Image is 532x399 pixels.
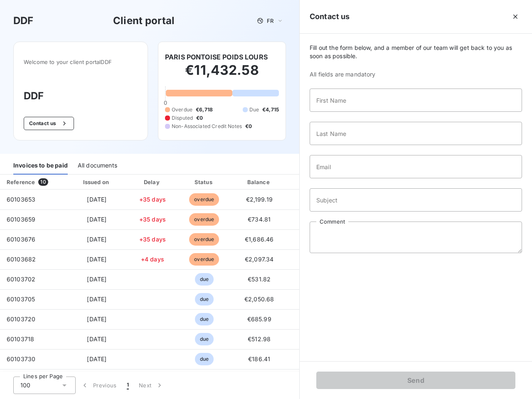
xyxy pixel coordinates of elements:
span: [DATE] [87,196,106,203]
span: €4,715 [262,106,279,113]
span: [DATE] [87,296,106,303]
span: €6,718 [196,106,213,113]
h6: PARIS PONTOISE POIDS LOURS [165,52,268,62]
div: Status [180,178,229,186]
span: [DATE] [87,355,106,362]
span: €0 [196,114,203,122]
input: placeholder [310,188,522,212]
h3: DDF [24,89,138,103]
span: due [195,293,214,305]
span: €531.82 [248,276,271,283]
span: overdue [189,253,219,266]
h3: DDF [13,13,33,28]
span: [DATE] [87,216,106,223]
span: [DATE] [87,256,106,263]
div: Invoices to be paid [13,157,68,175]
div: PDF [290,178,332,186]
span: 60103653 [7,196,35,203]
span: 60103720 [7,315,35,323]
span: +4 days [141,256,164,263]
span: [DATE] [87,315,106,323]
span: 60103682 [7,256,36,263]
button: 1 [122,377,134,394]
span: 60103730 [7,355,35,362]
span: €734.81 [248,216,271,223]
span: +35 days [139,236,166,243]
span: 60103718 [7,335,34,342]
span: Disputed [172,114,193,122]
span: 60103676 [7,236,35,243]
span: 60103705 [7,296,35,303]
span: [DATE] [87,276,106,283]
div: Issued on [68,178,126,186]
span: €2,050.68 [244,296,274,303]
input: placeholder [310,122,522,145]
span: Fill out the form below, and a member of our team will get back to you as soon as possible. [310,44,522,60]
div: Balance [232,178,286,186]
button: Send [316,372,515,389]
input: placeholder [310,155,522,178]
span: All fields are mandatory [310,70,522,79]
span: 60103702 [7,276,35,283]
span: €0 [245,123,252,130]
span: +35 days [139,196,166,203]
span: €685.99 [247,315,271,323]
span: Overdue [172,106,192,113]
span: 100 [20,381,30,389]
input: placeholder [310,89,522,112]
span: Due [249,106,259,113]
div: Reference [7,179,35,185]
div: Delay [129,178,176,186]
h2: €11,432.58 [165,62,279,87]
span: due [195,313,214,325]
span: 60103659 [7,216,35,223]
span: Non-Associated Credit Notes [172,123,242,130]
span: €2,199.19 [246,196,273,203]
button: Next [134,377,169,394]
button: Contact us [24,117,74,130]
div: All documents [78,157,117,175]
span: due [195,273,214,286]
span: €186.41 [248,355,270,362]
button: Previous [76,377,122,394]
span: FR [267,17,273,24]
span: overdue [189,193,219,206]
span: 10 [38,178,48,186]
span: Welcome to your client portal DDF [24,59,138,65]
span: €1,686.46 [245,236,273,243]
span: overdue [189,213,219,226]
span: +35 days [139,216,166,223]
span: 1 [127,381,129,389]
span: €2,097.34 [245,256,273,263]
h3: Client portal [113,13,175,28]
span: €512.98 [248,335,271,342]
span: 0 [164,99,167,106]
span: due [195,333,214,345]
span: due [195,353,214,365]
span: [DATE] [87,335,106,342]
span: overdue [189,233,219,246]
h5: Contact us [310,11,350,22]
span: [DATE] [87,236,106,243]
